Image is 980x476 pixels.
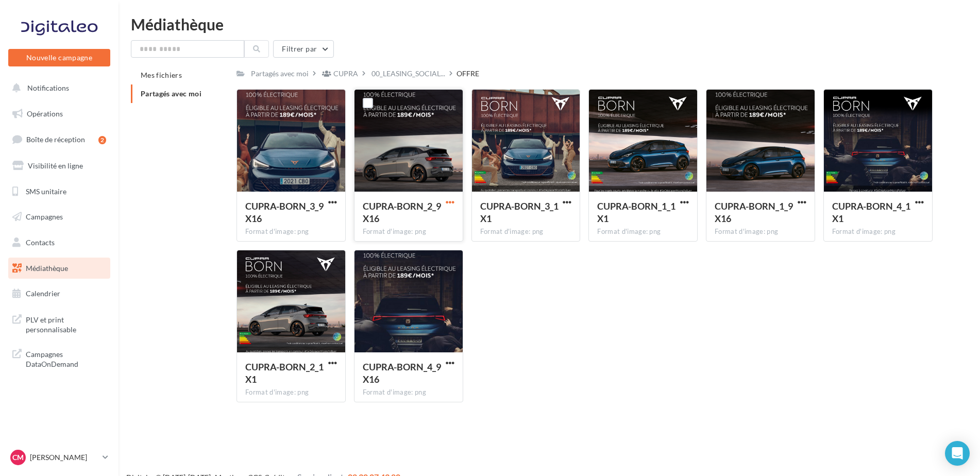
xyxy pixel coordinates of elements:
a: Visibilité en ligne [6,155,112,177]
span: CUPRA-BORN_1_1X1 [597,200,675,224]
span: Mes fichiers [141,71,182,79]
div: OFFRE [457,69,479,79]
span: CUPRA-BORN_2_9X16 [363,200,441,224]
span: Médiathèque [26,264,68,273]
div: 2 [98,136,106,144]
div: Format d'image: png [363,388,454,397]
span: Calendrier [26,289,60,298]
span: Campagnes DataOnDemand [26,347,106,369]
a: Campagnes [6,206,112,228]
span: CUPRA-BORN_4_9X16 [363,361,441,385]
span: CUPRA-BORN_3_9X16 [245,200,324,224]
a: Opérations [6,103,112,125]
span: CUPRA-BORN_1_9X16 [715,200,793,224]
div: Format d'image: png [363,227,454,236]
span: Contacts [26,238,55,247]
a: Contacts [6,232,112,253]
button: Nouvelle campagne [8,49,110,66]
span: CM [12,452,24,463]
div: Format d'image: png [597,227,689,236]
button: Filtrer par [273,40,334,58]
span: CUPRA-BORN_3_1X1 [480,200,559,224]
a: SMS unitaire [6,181,112,202]
a: CM [PERSON_NAME] [8,448,110,467]
div: Partagés avec moi [251,69,309,79]
a: Campagnes DataOnDemand [6,343,112,373]
button: Notifications [6,77,108,99]
span: Partagés avec moi [141,89,201,98]
div: Format d'image: png [245,388,337,397]
span: 00_LEASING_SOCIAL... [371,69,445,79]
span: Visibilité en ligne [28,161,83,170]
div: Open Intercom Messenger [945,441,970,466]
div: Format d'image: png [715,227,806,236]
div: Médiathèque [131,16,968,32]
a: Boîte de réception2 [6,128,112,150]
div: CUPRA [333,69,358,79]
div: Format d'image: png [245,227,337,236]
span: Notifications [27,83,69,92]
a: Médiathèque [6,258,112,279]
div: Format d'image: png [832,227,924,236]
span: PLV et print personnalisable [26,313,106,335]
span: Opérations [27,109,63,118]
span: Boîte de réception [26,135,85,144]
div: Format d'image: png [480,227,572,236]
span: CUPRA-BORN_2_1X1 [245,361,324,385]
span: Campagnes [26,212,63,221]
p: [PERSON_NAME] [30,452,98,463]
a: PLV et print personnalisable [6,309,112,339]
span: SMS unitaire [26,186,66,195]
span: CUPRA-BORN_4_1X1 [832,200,910,224]
a: Calendrier [6,283,112,304]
